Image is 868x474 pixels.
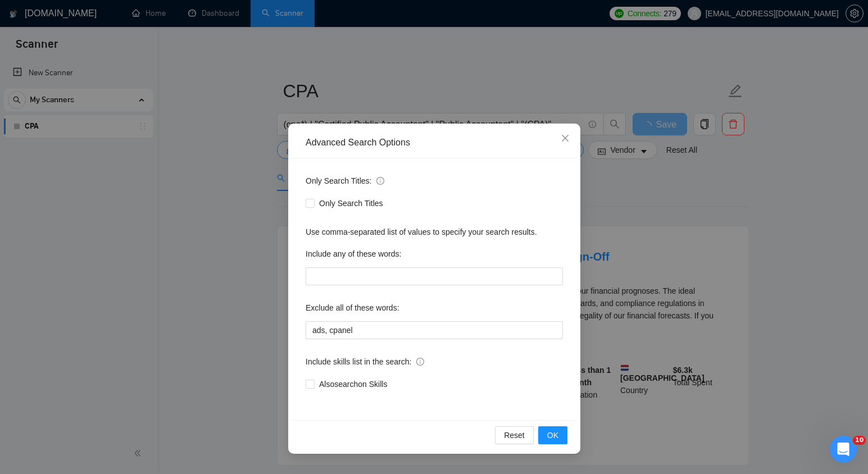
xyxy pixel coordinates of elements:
[547,429,558,441] span: OK
[495,426,534,444] button: Reset
[504,429,525,441] span: Reset
[561,134,570,143] span: close
[306,226,563,238] div: Use comma-separated list of values to specify your search results.
[306,299,399,317] label: Exclude all of these words:
[830,436,857,463] iframe: Intercom live chat
[550,124,580,154] button: Close
[538,426,567,444] button: OK
[853,436,866,445] span: 10
[376,177,384,185] span: info-circle
[306,175,384,187] span: Only Search Titles:
[315,197,388,209] span: Only Search Titles
[416,358,424,366] span: info-circle
[306,355,424,368] span: Include skills list in the search:
[306,136,563,149] div: Advanced Search Options
[315,378,392,390] span: Also search on Skills
[306,245,401,263] label: Include any of these words:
